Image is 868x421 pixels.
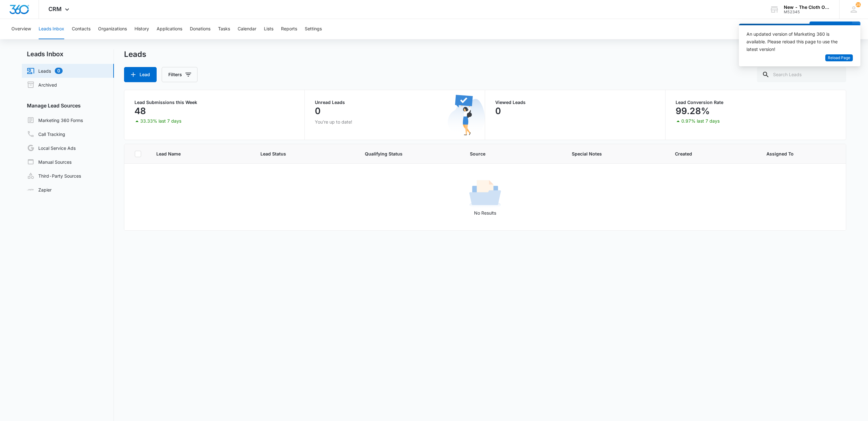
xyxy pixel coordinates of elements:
[260,150,340,157] span: Lead Status
[48,6,62,12] span: CRM
[784,10,830,14] div: account id
[22,49,114,59] h2: Leads Inbox
[27,130,65,138] a: Call Tracking
[315,100,475,105] p: Unread Leads
[766,150,794,157] span: Assigned To
[281,19,297,39] button: Reports
[365,150,455,157] span: Qualifying Status
[27,81,57,88] a: Archived
[825,54,853,62] button: Reload Page
[134,106,146,116] p: 48
[757,67,846,82] input: Search Leads
[27,158,72,166] a: Manual Sources
[27,172,81,180] a: Third-Party Sources
[746,30,845,53] div: An updated version of Marketing 360 is available. Please reload this page to use the latest version!
[675,150,742,157] span: Created
[238,19,256,39] button: Calendar
[828,55,850,61] span: Reload Page
[856,2,861,7] div: notifications count
[134,100,294,105] p: Lead Submissions this Week
[134,19,149,39] button: History
[27,116,83,124] a: Marketing 360 Forms
[315,106,321,116] p: 0
[676,100,836,105] p: Lead Conversion Rate
[11,19,31,39] button: Overview
[140,119,181,123] p: 33.33% last 7 days
[27,186,52,193] a: Zapier
[124,67,157,82] button: Lead
[470,150,547,157] span: Source
[315,119,475,125] p: You’re up to date!
[39,19,64,39] button: Leads Inbox
[305,19,322,39] button: Settings
[469,178,501,210] img: No Results
[72,19,91,39] button: Contacts
[98,19,127,39] button: Organizations
[190,19,210,39] button: Donations
[495,106,501,116] p: 0
[125,210,846,216] p: No Results
[856,2,861,7] span: 25
[124,50,146,59] h1: Leads
[572,150,660,157] span: Special Notes
[157,19,182,39] button: Applications
[162,67,197,82] button: Filters
[676,106,710,116] p: 99.28%
[809,21,852,37] button: Add Contact
[495,100,655,105] p: Viewed Leads
[218,19,230,39] button: Tasks
[681,119,720,123] p: 0.97% last 7 days
[27,144,76,152] a: Local Service Ads
[156,150,236,157] span: Lead Name
[264,19,273,39] button: Lists
[27,67,63,75] a: Leads0
[22,102,114,109] h3: Manage Lead Sources
[784,5,830,10] div: account name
